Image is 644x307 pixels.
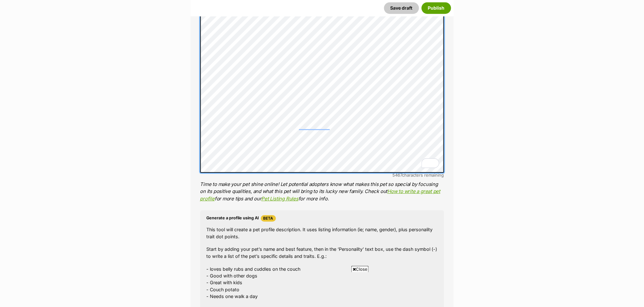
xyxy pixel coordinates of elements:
[262,196,298,202] a: Pet Listing Rules
[207,246,438,259] p: Start by adding your pet’s name and best feature, then in the ‘Personality’ text box, use the das...
[393,172,402,178] span: 5467
[261,215,276,222] span: Beta
[422,2,451,14] button: Publish
[200,181,444,203] p: Time to make your pet shine online! Let potential adopters know what makes this pet so special by...
[207,215,438,222] h4: Generate a profile using AI
[200,173,444,178] div: characters remaining
[200,188,441,202] a: How to write a great pet profile
[207,266,438,300] p: - loves belly rubs and cuddles on the couch - Good with other dogs - Great with kids - Couch pota...
[207,226,438,240] p: This tool will create a pet profile description. It uses listing information (ie; name, gender), ...
[384,2,419,14] button: Save draft
[205,275,439,304] iframe: Advertisement
[351,266,369,272] span: Close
